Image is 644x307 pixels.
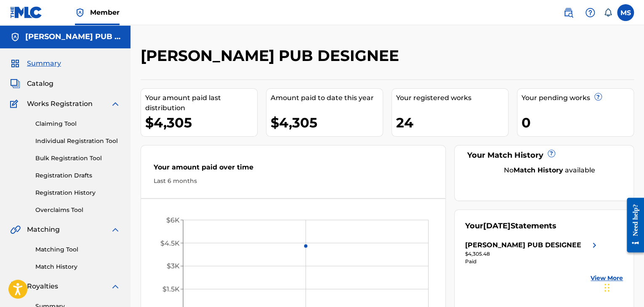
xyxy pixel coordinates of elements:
[154,162,433,177] div: Your amount paid over time
[154,177,433,185] div: Last 6 months
[465,220,556,232] div: Your Statements
[35,262,120,271] a: Match History
[10,99,21,109] img: Works Registration
[35,119,120,128] a: Claiming Tool
[35,137,120,146] a: Individual Registration Tool
[35,188,120,197] a: Registration History
[548,150,555,157] span: ?
[560,4,577,21] a: Public Search
[563,8,573,18] img: search
[75,8,85,18] img: Top Rightsholder
[582,4,599,21] div: Help
[10,58,20,69] img: Summary
[10,32,20,42] img: Accounts
[27,225,60,235] span: Matching
[514,166,563,174] strong: Match History
[465,240,581,250] div: [PERSON_NAME] PUB DESIGNEE
[604,8,612,17] div: Notifications
[35,206,120,214] a: Overclaims Tool
[522,113,633,132] div: 0
[145,93,257,113] div: Your amount paid last distribution
[166,216,180,224] tspan: $6K
[602,267,644,307] div: Widget de chat
[10,281,20,291] img: Royalties
[10,79,53,89] a: CatalogCatalog
[145,113,257,132] div: $4,305
[10,58,61,69] a: SummarySummary
[396,93,508,103] div: Your registered works
[27,58,61,69] span: Summary
[10,225,21,235] img: Matching
[595,93,601,100] span: ?
[110,225,120,235] img: expand
[465,258,599,265] div: Paid
[591,274,623,283] a: View More
[27,281,58,291] span: Royalties
[271,93,383,103] div: Amount paid to date this year
[27,99,93,109] span: Works Registration
[476,165,623,175] div: No available
[10,6,43,19] img: MLC Logo
[35,245,120,254] a: Matching Tool
[110,99,120,109] img: expand
[141,46,403,65] h2: [PERSON_NAME] PUB DESIGNEE
[483,221,511,230] span: [DATE]
[617,4,634,21] div: User Menu
[35,154,120,163] a: Bulk Registration Tool
[604,275,609,300] div: Arrastrar
[162,285,180,293] tspan: $1.5K
[589,240,599,250] img: right chevron icon
[167,262,180,270] tspan: $3K
[160,239,180,247] tspan: $4.5K
[10,79,20,89] img: Catalog
[90,8,120,17] span: Member
[465,150,623,161] div: Your Match History
[27,79,53,89] span: Catalog
[522,93,633,103] div: Your pending works
[110,281,120,291] img: expand
[35,171,120,180] a: Registration Drafts
[620,191,644,259] iframe: Resource Center
[465,240,599,265] a: [PERSON_NAME] PUB DESIGNEEright chevron icon$4,305.48Paid
[602,267,644,307] iframe: Chat Widget
[585,8,595,18] img: help
[25,32,120,42] h5: MARTINEZ MICHAEL SUAREZ PUB DESIGNEE
[465,250,599,258] div: $4,305.48
[396,113,508,132] div: 24
[271,113,383,132] div: $4,305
